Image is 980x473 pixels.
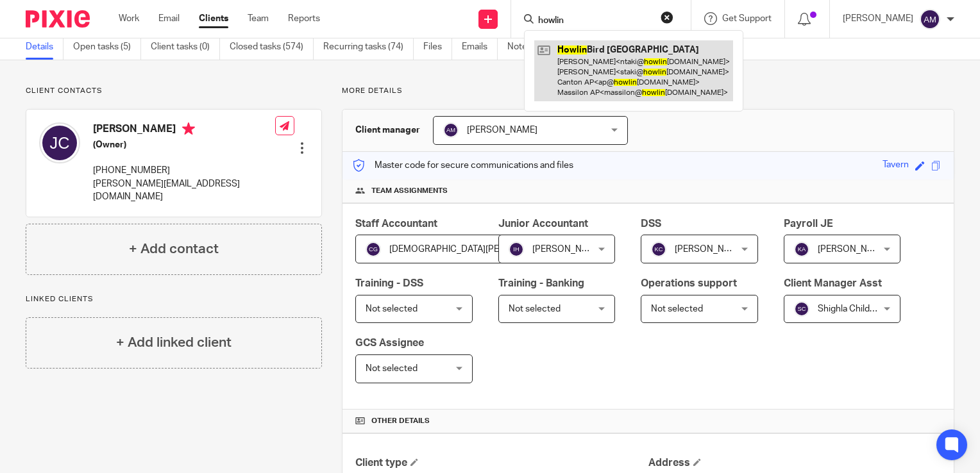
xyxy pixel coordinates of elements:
p: Master code for secure communications and files [352,159,573,172]
a: Notes (3) [507,35,554,60]
a: Clients [199,12,228,25]
a: Closed tasks (574) [230,35,314,60]
a: Files [423,35,452,60]
span: Training - Banking [498,278,584,288]
span: Other details [371,416,430,426]
img: svg%3E [39,122,80,163]
span: Not selected [366,304,418,313]
span: Team assignments [371,186,448,196]
img: svg%3E [794,301,809,317]
h3: Client manager [355,124,420,137]
p: Client contacts [26,86,322,96]
h4: + Add linked client [116,333,232,353]
span: Shighla Childers [818,304,883,313]
p: [PERSON_NAME][EMAIL_ADDRESS][DOMAIN_NAME] [93,178,275,204]
span: Payroll JE [784,219,833,229]
img: svg%3E [651,242,666,257]
h5: (Owner) [93,138,275,151]
span: Not selected [651,304,703,313]
p: More details [342,86,954,96]
h4: Client type [355,456,648,470]
button: Clear [661,11,673,24]
span: Training - DSS [355,278,423,288]
h4: + Add contact [129,239,219,259]
span: Staff Accountant [355,219,437,229]
a: Email [158,12,180,25]
img: svg%3E [366,242,381,257]
a: Client tasks (0) [151,35,220,60]
span: [PERSON_NAME] [675,245,745,254]
a: Work [119,12,139,25]
p: Linked clients [26,294,322,304]
a: Reports [288,12,320,25]
img: svg%3E [509,242,524,257]
img: svg%3E [920,9,940,29]
img: svg%3E [794,242,809,257]
span: [PERSON_NAME] [532,245,603,254]
input: Search [537,15,652,27]
h4: Address [648,456,941,470]
span: [PERSON_NAME] [467,126,537,135]
span: DSS [641,219,661,229]
span: Not selected [366,364,418,373]
span: Client Manager Asst [784,278,882,288]
span: Get Support [722,14,772,23]
span: [DEMOGRAPHIC_DATA][PERSON_NAME] [389,245,556,254]
a: Team [248,12,269,25]
span: GCS Assignee [355,338,424,348]
img: svg%3E [443,122,459,138]
span: Operations support [641,278,737,288]
div: Tavern [883,158,909,173]
p: [PERSON_NAME] [843,12,913,25]
span: Not selected [509,304,561,313]
span: [PERSON_NAME] [818,245,888,254]
h4: [PERSON_NAME] [93,122,275,138]
p: [PHONE_NUMBER] [93,164,275,177]
i: Primary [182,122,195,135]
a: Emails [462,35,498,60]
img: Pixie [26,10,90,28]
span: Junior Accountant [498,219,588,229]
a: Open tasks (5) [73,35,141,60]
a: Details [26,35,63,60]
a: Recurring tasks (74) [323,35,414,60]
